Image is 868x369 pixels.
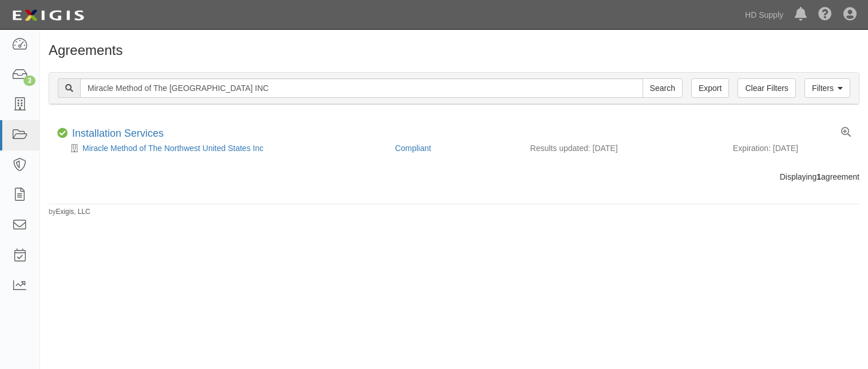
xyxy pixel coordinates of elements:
[72,128,164,140] div: Installation Services
[49,43,859,58] h1: Agreements
[818,8,832,22] i: Help Center - Complianz
[9,5,88,26] img: logo-5460c22ac91f19d4615b14bd174203de0afe785f0fc80cf4dbbc73dc1793850b.png
[817,172,821,181] b: 1
[733,142,851,154] div: Expiration: [DATE]
[40,171,868,182] div: Displaying agreement
[56,208,90,216] a: Exigis, LLC
[643,78,683,98] input: Search
[739,3,789,26] a: HD Supply
[691,78,729,98] a: Export
[395,144,431,153] a: Compliant
[57,128,68,138] i: Compliant
[23,76,35,86] div: 3
[804,78,850,98] a: Filters
[49,207,90,217] small: by
[72,128,164,139] a: Installation Services
[841,128,851,138] a: View results summary
[82,144,263,153] a: Miracle Method of The Northwest United States Inc
[530,142,716,154] div: Results updated: [DATE]
[738,78,795,98] a: Clear Filters
[80,78,643,98] input: Search
[57,142,386,154] div: Miracle Method of The Northwest United States Inc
